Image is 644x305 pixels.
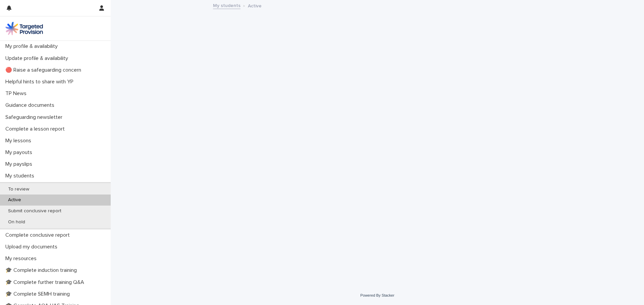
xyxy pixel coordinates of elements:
p: 🔴 Raise a safeguarding concern [3,67,87,73]
p: My lessons [3,138,37,144]
p: 🎓 Complete further training Q&A [3,279,90,286]
a: My students [213,1,240,9]
p: TP News [3,90,32,97]
p: Upload my documents [3,244,63,250]
p: Safeguarding newsletter [3,114,68,121]
p: My profile & availability [3,43,63,50]
p: 🎓 Complete SEMH training [3,291,75,297]
p: My payslips [3,161,38,167]
p: Complete a lesson report [3,126,70,132]
p: My payouts [3,149,38,156]
p: Guidance documents [3,102,60,108]
p: Update profile & availability [3,55,73,62]
p: To review [3,186,35,192]
p: Submit conclusive report [3,208,67,214]
p: Helpful hints to share with YP [3,79,79,85]
p: On hold [3,219,31,225]
p: My students [3,173,40,179]
p: My resources [3,255,42,262]
p: Complete conclusive report [3,232,75,238]
p: Active [3,197,26,203]
img: M5nRWzHhSzIhMunXDL62 [5,22,43,35]
p: 🎓 Complete induction training [3,267,82,274]
a: Powered By Stacker [360,293,394,297]
p: Active [248,2,262,9]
